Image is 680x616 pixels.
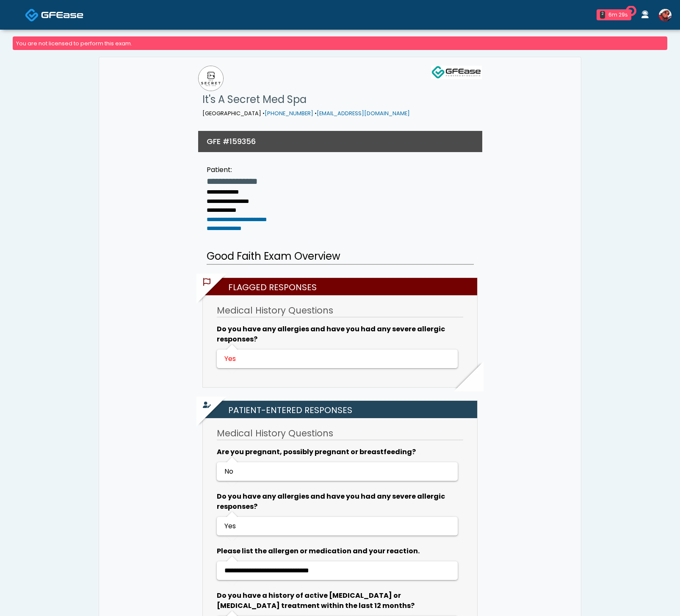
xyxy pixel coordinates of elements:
img: Jameson Stafford [659,9,672,22]
img: GFEase Logo [431,66,482,79]
small: You are not licensed to perform this exam. [16,40,132,47]
span: Yes [224,521,236,531]
div: 2 [600,11,605,19]
a: 2 6m 29s [592,6,636,24]
div: Patient: [207,165,267,175]
b: Do you have a history of active [MEDICAL_DATA] or [MEDICAL_DATA] treatment within the last 12 mon... [217,591,415,610]
span: No [224,466,233,476]
h2: Patient-entered Responses [207,401,477,418]
img: It's A Secret Med Spa [198,66,224,91]
div: 6m 29s [608,11,628,19]
h2: Flagged Responses [207,278,477,295]
h1: It's A Secret Med Spa [202,91,410,108]
b: Do you have any allergies and have you had any severe allergic responses? [217,491,445,511]
h2: Good Faith Exam Overview [207,249,474,265]
h3: Medical History Questions [217,304,463,317]
b: Are you pregnant, possibly pregnant or breastfeeding? [217,447,416,457]
h3: GFE #159356 [207,136,256,147]
a: Docovia [25,1,83,28]
h3: Medical History Questions [217,427,463,440]
span: • [315,110,317,117]
small: [GEOGRAPHIC_DATA] [202,110,410,117]
b: Do you have any allergies and have you had any severe allergic responses? [217,324,445,344]
img: Docovia [25,8,39,22]
div: Yes [224,354,448,364]
span: • [263,110,265,117]
b: Please list the allergen or medication and your reaction. [217,546,420,556]
a: [EMAIL_ADDRESS][DOMAIN_NAME] [317,110,410,117]
img: Docovia [41,11,83,19]
a: [PHONE_NUMBER] [265,110,313,117]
